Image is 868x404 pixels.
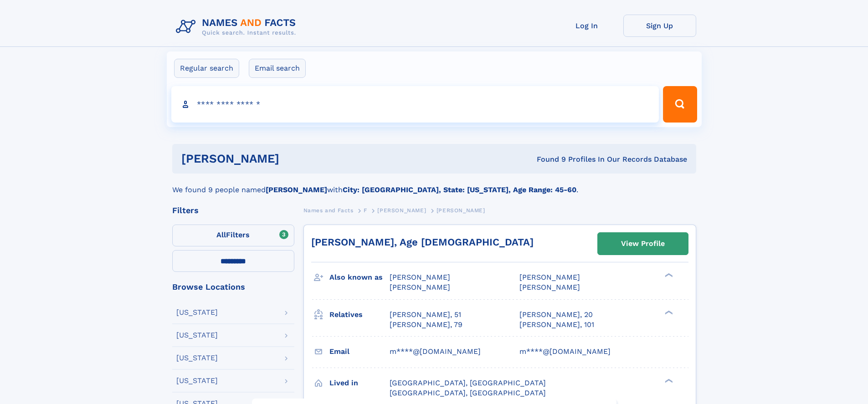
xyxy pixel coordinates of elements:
[377,205,426,216] a: [PERSON_NAME]
[171,86,659,123] input: search input
[621,233,665,254] div: View Profile
[550,15,623,37] a: Log In
[176,354,218,362] div: [US_STATE]
[663,378,673,384] div: ❯
[377,207,426,214] span: [PERSON_NAME]
[519,283,580,291] span: [PERSON_NAME]
[172,283,294,291] div: Browse Locations
[390,283,450,291] span: [PERSON_NAME]
[519,320,594,330] a: [PERSON_NAME], 101
[623,15,696,37] a: Sign Up
[176,377,218,384] div: [US_STATE]
[216,230,226,239] span: All
[172,15,303,39] img: Logo Names and Facts
[364,207,367,214] span: F
[329,375,390,391] h3: Lived in
[437,207,485,214] span: [PERSON_NAME]
[172,225,294,246] label: Filters
[390,310,461,320] a: [PERSON_NAME], 51
[598,233,688,255] a: View Profile
[311,236,534,248] a: [PERSON_NAME], Age [DEMOGRAPHIC_DATA]
[176,332,218,339] div: [US_STATE]
[364,205,367,216] a: F
[172,206,294,215] div: Filters
[266,185,327,194] b: [PERSON_NAME]
[519,273,580,281] span: [PERSON_NAME]
[519,310,593,320] a: [PERSON_NAME], 20
[303,205,354,216] a: Names and Facts
[329,344,390,359] h3: Email
[390,389,546,397] span: [GEOGRAPHIC_DATA], [GEOGRAPHIC_DATA]
[176,309,218,316] div: [US_STATE]
[663,86,697,123] button: Search Button
[390,273,450,281] span: [PERSON_NAME]
[408,154,687,164] div: Found 9 Profiles In Our Records Database
[174,59,239,78] label: Regular search
[181,153,408,164] h1: [PERSON_NAME]
[249,59,306,78] label: Email search
[663,272,673,278] div: ❯
[663,309,673,315] div: ❯
[343,185,576,194] b: City: [GEOGRAPHIC_DATA], State: [US_STATE], Age Range: 45-60
[390,320,462,330] a: [PERSON_NAME], 79
[329,270,390,285] h3: Also known as
[172,174,696,195] div: We found 9 people named with .
[390,378,546,387] span: [GEOGRAPHIC_DATA], [GEOGRAPHIC_DATA]
[329,307,390,322] h3: Relatives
